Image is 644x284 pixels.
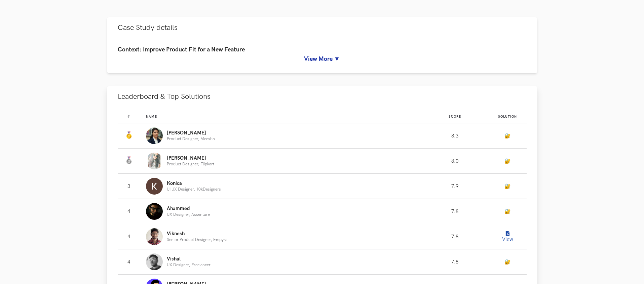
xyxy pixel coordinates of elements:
[421,224,489,249] td: 7.8
[146,228,163,245] img: Profile photo
[118,174,146,199] td: 3
[167,206,210,211] p: Ahammed
[118,249,146,275] td: 4
[504,158,510,164] a: 🔐
[504,184,510,189] a: 🔐
[421,199,489,224] td: 7.8
[118,224,146,249] td: 4
[504,209,510,214] a: 🔐
[421,149,489,174] td: 8.0
[167,263,211,267] p: UX Designer, Freelancer
[167,130,215,136] p: [PERSON_NAME]
[167,162,214,166] p: Product Designer, Flipkart
[167,137,215,141] p: Product Designer, Meesho
[146,178,163,195] img: Profile photo
[118,55,527,63] a: View More ▼
[504,259,510,265] a: 🔐
[146,203,163,220] img: Profile photo
[125,131,133,139] img: Gold Medal
[146,115,157,119] span: Name
[107,38,537,74] div: Case Study details
[167,212,210,217] p: UX Designer, Accenture
[449,115,461,119] span: Score
[146,127,163,144] img: Profile photo
[118,92,211,101] span: Leaderboard & Top Solutions
[167,156,214,161] p: [PERSON_NAME]
[421,249,489,275] td: 7.8
[118,23,178,32] span: Case Study details
[146,253,163,270] img: Profile photo
[107,86,537,107] button: Leaderboard & Top Solutions
[167,256,211,262] p: Vishal
[501,230,514,243] button: View
[504,133,510,139] a: 🔐
[167,187,221,192] p: UI UX Designer, 10kDesigners
[118,46,527,53] h4: Context: Improve Product Fit for a New Feature
[498,115,517,119] span: Solution
[127,115,130,119] span: #
[125,156,133,164] img: Silver Medal
[118,199,146,224] td: 4
[421,123,489,149] td: 8.3
[107,17,537,38] button: Case Study details
[421,174,489,199] td: 7.9
[146,153,163,169] img: Profile photo
[167,181,221,186] p: Konica
[167,231,227,237] p: Viknesh
[167,238,227,242] p: Senior Product Designer, Empyra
